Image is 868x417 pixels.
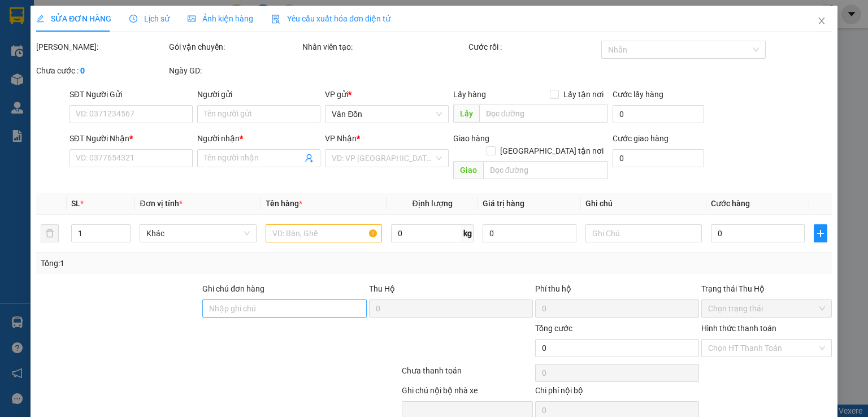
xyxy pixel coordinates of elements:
span: Lấy [453,105,479,123]
label: Cước giao hàng [613,134,669,143]
input: Ghi chú đơn hàng [202,299,366,318]
span: SL [71,199,80,208]
input: VD: Bàn, Ghế [266,224,382,242]
span: Chọn trạng thái [708,300,825,317]
span: Thu Hộ [368,284,394,293]
b: 0 [80,66,85,75]
div: Chi phí nội bộ [535,384,699,401]
span: VP Nhận [325,134,357,143]
label: Hình thức thanh toán [701,324,776,333]
div: Cước rồi : [468,41,599,53]
div: Chưa thanh toán [401,364,533,384]
div: SĐT Người Nhận [70,132,193,145]
label: Ghi chú đơn hàng [202,284,264,293]
button: Close [806,6,837,37]
span: Vân Đồn [332,106,441,123]
div: Phí thu hộ [535,283,699,299]
span: [GEOGRAPHIC_DATA] tận nơi [496,145,608,157]
div: Trạng thái Thu Hộ [701,283,832,295]
div: Gói vận chuyển: [169,41,300,53]
div: SĐT Người Gửi [70,88,193,101]
span: Tổng cước [535,324,572,333]
span: Lấy tận nơi [559,88,608,101]
span: clock-circle [129,15,137,23]
div: Ngày GD: [169,64,300,77]
div: Nhân viên tạo: [302,41,466,53]
span: picture [188,15,196,23]
button: delete [41,224,59,242]
span: user-add [305,154,314,163]
span: plus [814,229,827,238]
div: VP gửi [325,88,448,101]
div: [PERSON_NAME]: [36,41,167,53]
span: Tên hàng [266,199,302,208]
span: SỬA ĐƠN HÀNG [36,14,111,23]
span: Giao [453,161,483,179]
input: Dọc đường [483,161,608,179]
span: Đơn vị tính [140,199,182,208]
span: Lịch sử [129,14,170,23]
input: Cước giao hàng [613,149,704,167]
div: Người gửi [197,88,320,101]
span: Lấy hàng [453,90,485,99]
label: Cước lấy hàng [613,90,663,99]
span: Khác [146,225,249,242]
span: kg [462,224,474,242]
span: Yêu cầu xuất hóa đơn điện tử [271,14,390,23]
input: Dọc đường [479,105,608,123]
input: Cước lấy hàng [613,105,704,123]
span: close [817,16,826,25]
img: icon [271,15,280,24]
div: Tổng: 1 [41,257,336,270]
div: Ghi chú nội bộ nhà xe [402,384,532,401]
span: edit [36,15,44,23]
th: Ghi chú [581,193,706,215]
div: Chưa cước : [36,64,167,77]
input: Ghi Chú [585,224,702,242]
span: Cước hàng [711,199,750,208]
span: Định lượng [412,199,452,208]
span: Giao hàng [453,134,489,143]
button: plus [814,224,827,242]
span: Ảnh kiện hàng [188,14,253,23]
div: Người nhận [197,132,320,145]
span: Giá trị hàng [483,199,524,208]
